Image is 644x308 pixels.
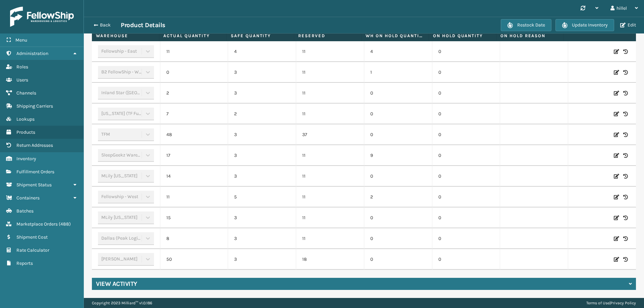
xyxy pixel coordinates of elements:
[432,104,500,124] td: 0
[610,301,636,305] a: Privacy Policy
[614,214,619,221] i: Edit
[160,104,228,124] td: 7
[16,169,54,175] span: Fulfillment Orders
[16,129,35,135] span: Products
[623,235,628,242] i: Inventory History
[433,33,492,39] label: On Hold Quantity
[160,41,228,62] td: 11
[228,62,296,83] td: 3
[16,208,34,214] span: Batches
[160,207,228,228] td: 15
[364,83,432,104] td: 0
[614,235,619,242] i: Edit
[623,194,628,200] i: Inventory History
[16,247,49,253] span: Rate Calculator
[366,33,425,39] label: WH On hold quantity
[16,142,53,148] span: Return Addresses
[16,182,52,188] span: Shipment Status
[614,48,619,55] i: Edit
[302,48,358,55] p: 11
[614,173,619,180] i: Edit
[92,298,152,308] p: Copyright 2023 Milliard™ v 1.0.186
[586,301,609,305] a: Terms of Use
[432,228,500,249] td: 0
[16,77,28,83] span: Users
[364,187,432,207] td: 2
[614,111,619,117] i: Edit
[364,124,432,145] td: 0
[432,41,500,62] td: 0
[623,48,628,55] i: Inventory History
[555,19,614,31] button: Update Inventory
[228,249,296,270] td: 3
[623,173,628,180] i: Inventory History
[302,152,358,159] p: 11
[614,90,619,97] i: Edit
[623,152,628,159] i: Inventory History
[228,124,296,145] td: 3
[16,51,48,56] span: Administration
[364,166,432,187] td: 0
[302,69,358,76] p: 11
[432,249,500,270] td: 0
[614,194,619,200] i: Edit
[302,131,358,138] p: 37
[228,187,296,207] td: 5
[501,19,551,31] button: Restock Date
[432,166,500,187] td: 0
[90,22,121,28] button: Back
[364,62,432,83] td: 1
[364,207,432,228] td: 0
[160,249,228,270] td: 50
[16,221,58,227] span: Marketplace Orders
[623,214,628,221] i: Inventory History
[614,69,619,76] i: Edit
[15,37,27,43] span: Menu
[160,145,228,166] td: 17
[228,145,296,166] td: 3
[623,131,628,138] i: Inventory History
[302,235,358,242] p: 11
[302,111,358,117] p: 11
[623,256,628,263] i: Inventory History
[59,221,71,227] span: ( 488 )
[160,62,228,83] td: 0
[160,166,228,187] td: 14
[16,116,35,122] span: Lookups
[160,83,228,104] td: 2
[614,256,619,263] i: Edit
[16,195,40,201] span: Containers
[16,234,48,240] span: Shipment Cost
[160,187,228,207] td: 11
[586,298,636,308] div: |
[623,69,628,76] i: Inventory History
[298,33,357,39] label: Reserved
[10,7,74,27] img: logo
[432,62,500,83] td: 0
[16,260,33,266] span: Reports
[364,249,432,270] td: 0
[96,33,155,39] label: Warehouse
[228,228,296,249] td: 3
[228,104,296,124] td: 2
[16,156,36,162] span: Inventory
[614,131,619,138] i: Edit
[500,33,559,39] label: On Hold Reason
[160,228,228,249] td: 8
[121,21,165,29] h3: Product Details
[160,124,228,145] td: 48
[302,214,358,221] p: 11
[364,41,432,62] td: 4
[364,104,432,124] td: 0
[16,103,53,109] span: Shipping Carriers
[302,194,358,200] p: 11
[228,166,296,187] td: 3
[432,187,500,207] td: 0
[623,90,628,97] i: Inventory History
[302,173,358,180] p: 11
[618,22,638,28] button: Edit
[623,111,628,117] i: Inventory History
[228,41,296,62] td: 4
[432,207,500,228] td: 0
[302,90,358,97] p: 11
